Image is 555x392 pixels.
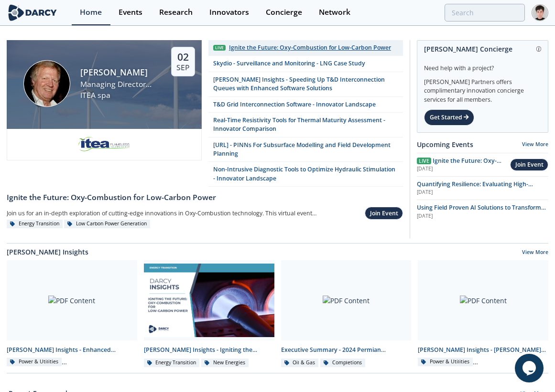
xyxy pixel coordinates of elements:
[208,72,403,97] a: [PERSON_NAME] Insights - Speeding Up T&D Interconnection Queues with Enhanced Software Solutions
[424,41,541,57] div: [PERSON_NAME] Concierge
[7,40,202,187] a: Patrick Imeson [PERSON_NAME] Managing Director at Black Diamond Financial Group ITEA spa 02 Sep
[417,157,501,182] span: Ignite the Future: Oxy-Combustion for Low-Carbon Power
[7,206,328,220] div: Join us for an in-depth exploration of cutting-edge innovations in Oxy-Combustion technology. Thi...
[510,159,548,171] button: Join Event
[515,354,545,382] iframe: chat widget
[3,260,141,368] a: PDF Content [PERSON_NAME] Insights - Enhanced Distribution Grid Fault Analytics Power & Utilities
[209,9,249,16] div: Innovators
[365,207,403,220] button: Join Event
[176,51,189,63] div: 02
[7,247,88,257] a: [PERSON_NAME] Insights
[281,346,412,354] div: Executive Summary - 2024 Permian Completion Design Roundtable - [US_STATE][GEOGRAPHIC_DATA]
[144,346,274,354] div: [PERSON_NAME] Insights - Igniting the Future: Oxy-Combustion for Low-carbon power
[77,134,131,154] img: e2203200-5b7a-4eed-a60e-128142053302
[319,9,350,16] div: Network
[424,109,474,126] div: Get Started
[119,9,142,16] div: Events
[7,4,58,21] img: logo-wide.svg
[7,346,137,354] div: [PERSON_NAME] Insights - Enhanced Distribution Grid Fault Analytics
[424,57,541,73] div: Need help with a project?
[417,158,431,164] span: Live
[7,192,403,203] div: Ignite the Future: Oxy-Combustion for Low-Carbon Power
[80,90,154,101] div: ITEA spa
[515,160,544,169] div: Join Event
[80,66,154,78] div: [PERSON_NAME]
[417,180,548,196] a: Quantifying Resilience: Evaluating High-Impact, Low-Frequency (HILF) Events [DATE]
[266,9,302,16] div: Concierge
[208,138,403,162] a: [URL] - PINNs For Subsurface Modelling and Field Development Planning
[201,359,249,367] div: New Energies
[417,157,510,173] a: Live Ignite the Future: Oxy-Combustion for Low-Carbon Power [DATE]
[80,9,102,16] div: Home
[7,187,403,203] a: Ignite the Future: Oxy-Combustion for Low-Carbon Power
[159,9,193,16] div: Research
[281,359,319,367] div: Oil & Gas
[445,4,525,21] input: Advanced Search
[208,113,403,138] a: Real-Time Resistivity Tools for Thermal Maturity Assessment - Innovator Comparison
[64,220,150,228] div: Low Carbon Power Generation
[320,359,365,367] div: Completions
[208,97,403,113] a: T&D Grid Interconnection Software - Innovator Landscape
[80,79,154,90] div: Managing Director at Black Diamond Financial Group
[7,220,63,228] div: Energy Transition
[418,358,473,366] div: Power & Utilities
[208,40,403,56] a: Live Ignite the Future: Oxy-Combustion for Low-Carbon Power
[417,180,533,197] span: Quantifying Resilience: Evaluating High-Impact, Low-Frequency (HILF) Events
[417,203,546,220] span: Using Field Proven AI Solutions to Transform Safety Programs
[417,212,548,220] div: [DATE]
[414,260,552,368] a: PDF Content [PERSON_NAME] Insights - [PERSON_NAME] Insights - Bidirectional EV Charging Power & U...
[536,46,542,52] img: information.svg
[229,43,391,52] div: Ignite the Future: Oxy-Combustion for Low-Carbon Power
[278,260,415,368] a: PDF Content Executive Summary - 2024 Permian Completion Design Roundtable - [US_STATE][GEOGRAPHIC...
[370,209,398,218] div: Join Event
[418,346,548,354] div: [PERSON_NAME] Insights - [PERSON_NAME] Insights - Bidirectional EV Charging
[532,4,548,21] img: Profile
[417,165,510,173] div: [DATE]
[522,141,548,148] a: View More
[417,203,548,220] a: Using Field Proven AI Solutions to Transform Safety Programs [DATE]
[176,63,189,73] div: Sep
[23,60,70,107] img: Patrick Imeson
[417,189,548,196] div: [DATE]
[144,359,200,367] div: Energy Transition
[208,56,403,72] a: Skydio - Surveillance and Monitoring - LNG Case Study
[424,73,541,104] div: [PERSON_NAME] Partners offers complimentary innovation concierge services for all members.
[417,139,473,149] a: Upcoming Events
[141,260,278,368] a: Darcy Insights - Igniting the Future: Oxy-Combustion for Low-carbon power preview [PERSON_NAME] I...
[7,358,62,366] div: Power & Utilities
[208,162,403,187] a: Non-Intrusive Diagnostic Tools to Optimize Hydraulic Stimulation - Innovator Landscape
[213,45,226,51] div: Live
[522,249,548,257] a: View More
